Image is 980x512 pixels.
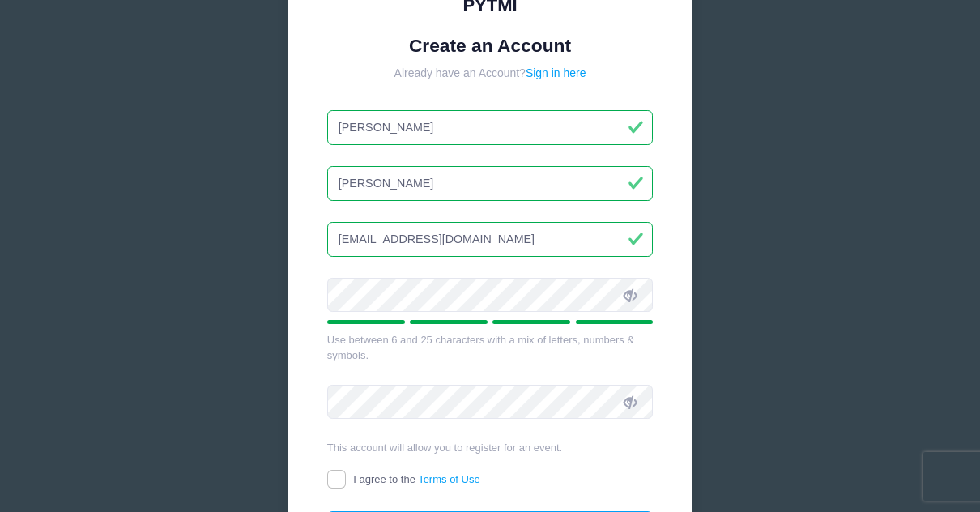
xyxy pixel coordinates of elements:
span: I agree to the [353,473,479,485]
input: Last Name [327,166,654,201]
div: This account will allow you to register for an event. [327,440,654,456]
input: I agree to theTerms of Use [327,470,346,489]
input: First Name [327,110,654,145]
a: Sign in here [526,66,586,79]
input: Email [327,222,654,257]
a: Terms of Use [418,473,480,485]
div: Already have an Account? [327,65,654,82]
h1: Create an Account [327,35,654,57]
div: Use between 6 and 25 characters with a mix of letters, numbers & symbols. [327,332,654,364]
